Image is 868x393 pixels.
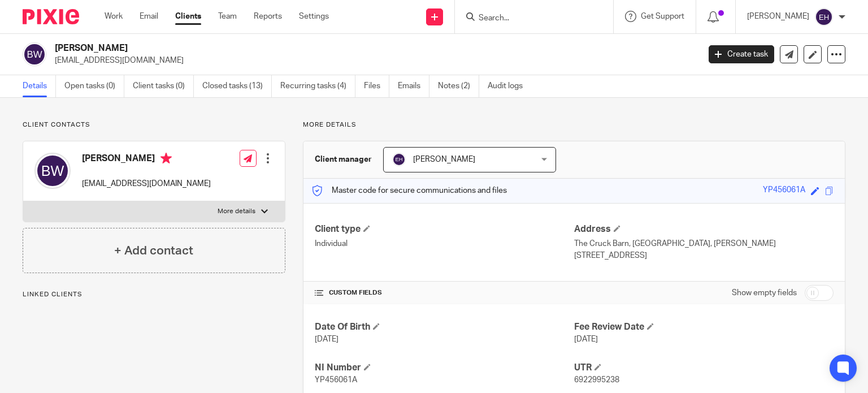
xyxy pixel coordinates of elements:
p: Linked clients [23,290,285,299]
i: Primary [160,153,172,164]
a: Settings [299,11,329,22]
a: Audit logs [488,75,531,97]
p: [EMAIL_ADDRESS][DOMAIN_NAME] [82,178,211,189]
img: svg%3E [34,153,71,189]
a: Recurring tasks (4) [280,75,355,97]
a: Files [364,75,389,97]
span: Get Support [641,12,684,20]
h4: CUSTOM FIELDS [315,288,574,297]
p: Client contacts [23,120,285,129]
a: Notes (2) [438,75,479,97]
p: [STREET_ADDRESS] [574,250,834,261]
h4: UTR [574,362,834,374]
div: YP456061A [763,184,805,197]
h2: [PERSON_NAME] [55,42,565,54]
h4: [PERSON_NAME] [82,153,211,167]
img: svg%3E [815,8,833,26]
h4: NI Number [315,362,574,374]
h4: Date Of Birth [315,321,574,333]
a: Create task [709,45,774,63]
img: svg%3E [23,42,46,66]
span: [DATE] [315,335,338,343]
p: More details [303,120,845,129]
label: Show empty fields [732,287,797,299]
p: More details [218,207,255,216]
span: 6922995238 [574,376,619,384]
a: Open tasks (0) [64,75,124,97]
a: Email [140,11,158,22]
h4: Fee Review Date [574,321,834,333]
img: Pixie [23,9,79,24]
a: Client tasks (0) [133,75,194,97]
p: [EMAIL_ADDRESS][DOMAIN_NAME] [55,55,692,66]
a: Emails [398,75,429,97]
a: Details [23,75,56,97]
h3: Client manager [315,154,372,165]
p: Master code for secure communications and files [312,185,507,196]
p: [PERSON_NAME] [747,11,809,22]
p: Individual [315,238,574,249]
span: YP456061A [315,376,357,384]
input: Search [478,14,579,24]
h4: Address [574,223,834,235]
a: Team [218,11,237,22]
p: The Cruck Barn, [GEOGRAPHIC_DATA], [PERSON_NAME] [574,238,834,249]
a: Clients [175,11,201,22]
span: [PERSON_NAME] [413,156,475,163]
a: Reports [254,11,282,22]
h4: Client type [315,223,574,235]
img: svg%3E [392,153,406,166]
h4: + Add contact [114,242,193,260]
a: Work [105,11,123,22]
span: [DATE] [574,335,598,343]
a: Closed tasks (13) [202,75,272,97]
